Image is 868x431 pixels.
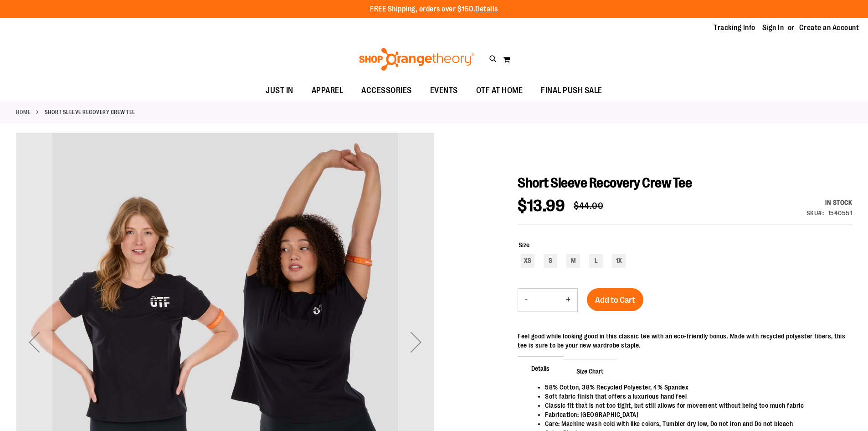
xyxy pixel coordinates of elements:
div: XS [521,254,534,268]
span: Details [518,356,563,380]
li: 58% Cotton, 38% Recycled Polyester, 4% Spandex [545,383,843,392]
span: $44.00 [574,201,603,211]
div: 1X [612,254,626,268]
li: Classic fit that is not too tight, but still allows for movement without being too much fabric [545,401,843,410]
strong: SKU [806,209,824,217]
div: 1540551 [828,208,853,218]
a: Details [475,5,498,13]
li: Fabrication: [GEOGRAPHIC_DATA] [545,410,843,419]
li: Soft fabric finish that offers a luxurious hand feel [545,392,843,401]
button: Decrease product quantity [518,289,534,312]
div: S [544,254,557,268]
span: OTF AT HOME [476,80,523,101]
span: ACCESSORIES [361,80,412,101]
a: Create an Account [799,23,859,33]
a: FINAL PUSH SALE [532,80,611,101]
span: Size Chart [563,359,617,383]
span: $13.99 [518,197,565,215]
a: JUST IN [257,80,303,101]
a: Tracking Info [714,23,755,33]
p: FREE Shipping, orders over $150. [370,4,498,15]
a: ACCESSORIES [352,80,421,101]
a: EVENTS [421,80,467,101]
span: EVENTS [430,80,458,101]
div: M [566,254,580,268]
a: APPAREL [303,80,353,101]
strong: Short Sleeve Recovery Crew Tee [45,108,135,116]
span: Short Sleeve Recovery Crew Tee [518,175,692,191]
div: In stock [806,198,853,207]
div: Feel good while looking good in this classic tee with an eco-friendly bonus. Made with recycled p... [518,332,852,350]
button: Increase product quantity [559,289,577,312]
button: Add to Cart [587,288,643,311]
span: Size [519,241,529,249]
a: Sign In [762,23,784,33]
span: Add to Cart [595,295,635,305]
span: APPAREL [312,80,344,101]
div: L [589,254,603,268]
img: Shop Orangetheory [358,48,476,71]
a: Home [16,108,31,116]
span: JUST IN [266,80,293,101]
input: Product quantity [534,289,559,311]
li: Care: Machine wash cold with like colors, Tumbler dry low, Do not iron and Do not bleach [545,419,843,428]
a: OTF AT HOME [467,80,532,101]
span: FINAL PUSH SALE [541,80,602,101]
div: Availability [806,198,853,207]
